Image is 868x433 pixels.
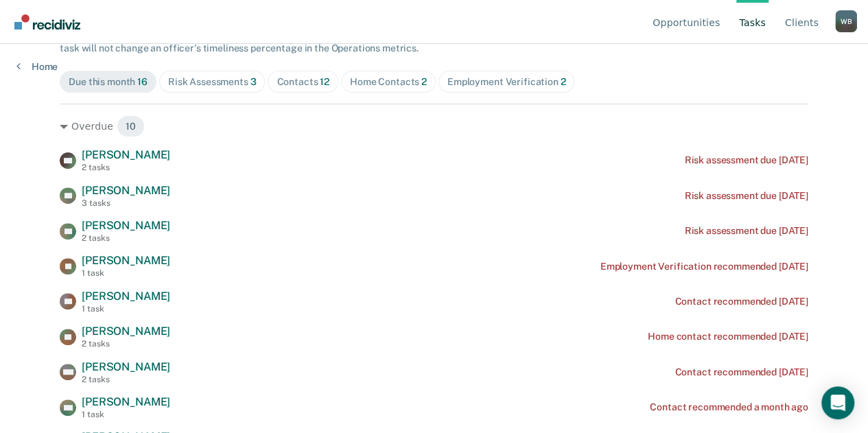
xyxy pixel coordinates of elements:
span: 2 [561,76,566,87]
span: [PERSON_NAME] [82,219,170,232]
div: 3 tasks [82,198,170,208]
div: Home Contacts [350,76,427,88]
span: 10 [117,115,145,137]
span: [PERSON_NAME] [82,290,170,303]
span: [PERSON_NAME] [82,184,170,197]
span: [PERSON_NAME] [82,360,170,373]
div: Employment Verification recommended [DATE] [600,261,808,272]
span: [PERSON_NAME] [82,395,170,408]
div: Open Intercom Messenger [821,386,854,419]
div: W B [835,10,857,32]
div: Risk Assessments [168,76,257,88]
div: Due this month [69,76,148,88]
img: Recidiviz [14,14,80,30]
div: Contact recommended a month ago [650,401,808,413]
div: 1 task [82,410,170,419]
span: [PERSON_NAME] [82,325,170,338]
div: Contact recommended [DATE] [675,366,808,378]
div: Risk assessment due [DATE] [684,225,808,237]
div: Contacts [277,76,329,88]
span: 12 [320,76,329,87]
span: 3 [250,76,257,87]
div: 1 task [82,304,170,314]
a: Home [16,60,58,73]
div: 2 tasks [82,375,170,384]
div: Employment Verification [447,76,566,88]
div: 2 tasks [82,163,170,172]
button: Profile dropdown button [835,10,857,32]
div: Risk assessment due [DATE] [684,190,808,202]
div: Risk assessment due [DATE] [684,154,808,166]
span: [PERSON_NAME] [82,148,170,161]
div: Contact recommended [DATE] [675,296,808,307]
div: 1 task [82,268,170,278]
div: Overdue 10 [60,115,808,137]
span: 2 [421,76,427,87]
div: Home contact recommended [DATE] [648,331,808,342]
span: [PERSON_NAME] [82,254,170,267]
div: 2 tasks [82,233,170,243]
div: 2 tasks [82,339,170,349]
span: 16 [137,76,148,87]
